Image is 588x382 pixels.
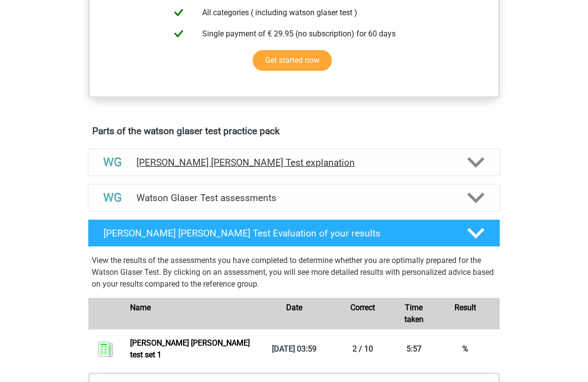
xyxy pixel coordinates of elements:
[100,150,125,175] img: watson glaser test explanations
[328,302,397,325] div: Correct
[104,228,452,239] h4: [PERSON_NAME] [PERSON_NAME] Test Evaluation of your results
[136,192,452,204] h4: Watson Glaser Test assessments
[397,302,431,325] div: Time taken
[84,184,504,211] a: assessments Watson Glaser Test assessments
[92,125,496,137] h4: Parts of the watson glaser test practice pack
[123,302,260,325] div: Name
[136,157,452,168] h4: [PERSON_NAME] [PERSON_NAME] Test explanation
[100,185,125,210] img: watson glaser test assessments
[253,50,332,71] a: Get started now
[130,338,250,359] a: [PERSON_NAME] [PERSON_NAME] test set 1
[431,302,500,325] div: Result
[92,255,496,290] p: View the results of the assessments you have completed to determine whether you are optimally pre...
[260,302,328,325] div: Date
[84,219,504,247] a: [PERSON_NAME] [PERSON_NAME] Test Evaluation of your results
[84,148,504,176] a: explanations [PERSON_NAME] [PERSON_NAME] Test explanation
